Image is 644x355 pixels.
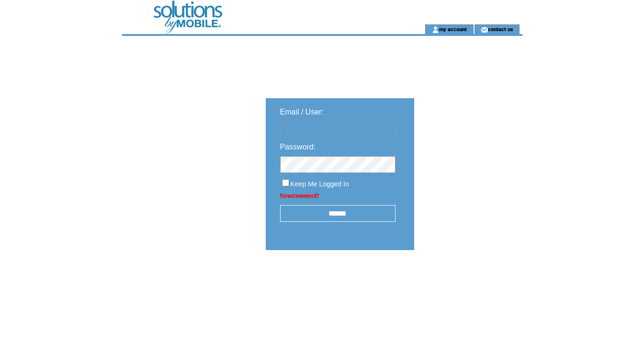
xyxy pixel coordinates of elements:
[439,26,467,32] a: my account
[280,108,324,116] span: Email / User:
[280,193,319,198] a: Forgot password?
[442,274,490,286] img: transparent.png;jsessionid=5025B5E4961F5042399F844C50C5F6BE
[291,180,349,188] span: Keep Me Logged In
[432,26,439,34] img: account_icon.gif;jsessionid=5025B5E4961F5042399F844C50C5F6BE
[488,26,513,32] a: contact us
[481,26,488,34] img: contact_us_icon.gif;jsessionid=5025B5E4961F5042399F844C50C5F6BE
[280,143,316,151] span: Password:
